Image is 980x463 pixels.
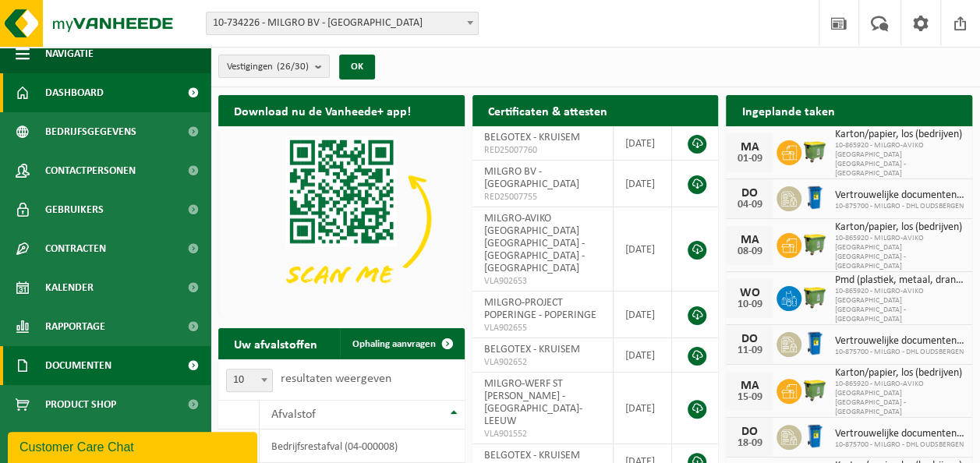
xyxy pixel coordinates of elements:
div: DO [734,187,765,200]
a: Ophaling aanvragen [340,328,463,359]
span: MILGRO-AVIKO [GEOGRAPHIC_DATA] [GEOGRAPHIC_DATA] - [GEOGRAPHIC_DATA] - [GEOGRAPHIC_DATA] [484,213,585,274]
span: BELGOTEX - KRUISEM [484,344,580,355]
img: WB-0240-HPE-BE-09 [801,330,828,356]
h2: Ingeplande taken [726,95,850,125]
h2: Uw afvalstoffen [218,328,333,359]
td: [DATE] [614,373,672,444]
div: 10-09 [734,299,765,310]
h2: Certificaten & attesten [472,95,623,125]
span: MILGRO-PROJECT POPERINGE - POPERINGE [484,297,596,321]
span: MILGRO BV - [GEOGRAPHIC_DATA] [484,166,579,190]
td: [DATE] [614,207,672,292]
span: VLA901552 [484,428,602,440]
td: [DATE] [614,292,672,338]
h2: Download nu de Vanheede+ app! [218,95,426,125]
img: WB-1100-HPE-GN-50 [801,376,828,403]
span: Karton/papier, los (bedrijven) [834,367,964,380]
label: resultaten weergeven [281,373,391,385]
span: RED25007755 [484,191,602,203]
div: DO [734,426,765,438]
span: BELGOTEX - KRUISEM [484,132,580,143]
span: 10 [226,369,273,392]
td: [DATE] [614,126,672,161]
span: Vertrouwelijke documenten (vernietiging - recyclage) [834,189,964,202]
span: MILGRO-WERF ST [PERSON_NAME] - [GEOGRAPHIC_DATA]-LEEUW [484,378,582,427]
span: Acceptatievoorwaarden [45,424,172,463]
div: MA [734,234,765,246]
span: Contracten [45,229,106,268]
span: 10-875700 - MILGRO - DHL OUDSBERGEN [834,440,964,450]
span: 10-865920 - MILGRO-AVIKO [GEOGRAPHIC_DATA] [GEOGRAPHIC_DATA] - [GEOGRAPHIC_DATA] [834,380,964,417]
td: [DATE] [614,161,672,207]
span: BELGOTEX - KRUISEM [484,450,580,461]
span: Karton/papier, los (bedrijven) [834,221,964,234]
span: Product Shop [45,385,116,424]
span: 10-734226 - MILGRO BV - ROTTERDAM [207,12,478,34]
span: 10 [227,369,272,391]
img: WB-0240-HPE-BE-09 [801,184,828,210]
span: Afvalstof [271,408,316,421]
span: Contactpersonen [45,151,136,190]
span: Karton/papier, los (bedrijven) [834,129,964,141]
div: 01-09 [734,154,765,164]
span: Vertrouwelijke documenten (vernietiging - recyclage) [834,428,964,440]
span: VLA902652 [484,356,602,369]
span: Kalender [45,268,94,307]
img: Download de VHEPlus App [218,126,465,311]
td: bedrijfsrestafval (04-000008) [260,429,465,463]
span: Bedrijfsgegevens [45,112,136,151]
span: Ophaling aanvragen [352,339,436,349]
div: 04-09 [734,200,765,210]
button: Vestigingen(26/30) [218,55,330,78]
span: 10-875700 - MILGRO - DHL OUDSBERGEN [834,348,964,357]
img: WB-1100-HPE-GN-51 [801,284,828,310]
span: Documenten [45,346,111,385]
div: WO [734,287,765,299]
span: VLA902653 [484,275,602,288]
div: MA [734,380,765,392]
span: Pmd (plastiek, metaal, drankkartons) (bedrijven) [834,274,964,287]
div: 15-09 [734,392,765,403]
div: MA [734,141,765,154]
span: Navigatie [45,34,94,73]
span: Dashboard [45,73,104,112]
div: 08-09 [734,246,765,257]
span: 10-734226 - MILGRO BV - ROTTERDAM [206,12,479,35]
span: Vestigingen [227,55,309,79]
span: 10-865920 - MILGRO-AVIKO [GEOGRAPHIC_DATA] [GEOGRAPHIC_DATA] - [GEOGRAPHIC_DATA] [834,141,964,178]
span: Gebruikers [45,190,104,229]
div: DO [734,333,765,345]
iframe: chat widget [8,429,260,463]
count: (26/30) [277,62,309,72]
div: 11-09 [734,345,765,356]
span: Rapportage [45,307,105,346]
span: Vertrouwelijke documenten (vernietiging - recyclage) [834,335,964,348]
span: 10-865920 - MILGRO-AVIKO [GEOGRAPHIC_DATA] [GEOGRAPHIC_DATA] - [GEOGRAPHIC_DATA] [834,287,964,324]
div: 18-09 [734,438,765,449]
img: WB-1100-HPE-GN-50 [801,231,828,257]
span: 10-875700 - MILGRO - DHL OUDSBERGEN [834,202,964,211]
button: OK [339,55,375,80]
span: VLA902655 [484,322,602,334]
span: 10-865920 - MILGRO-AVIKO [GEOGRAPHIC_DATA] [GEOGRAPHIC_DATA] - [GEOGRAPHIC_DATA] [834,234,964,271]
img: WB-0240-HPE-BE-09 [801,422,828,449]
span: RED25007760 [484,144,602,157]
td: [DATE] [614,338,672,373]
img: WB-1100-HPE-GN-50 [801,138,828,164]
